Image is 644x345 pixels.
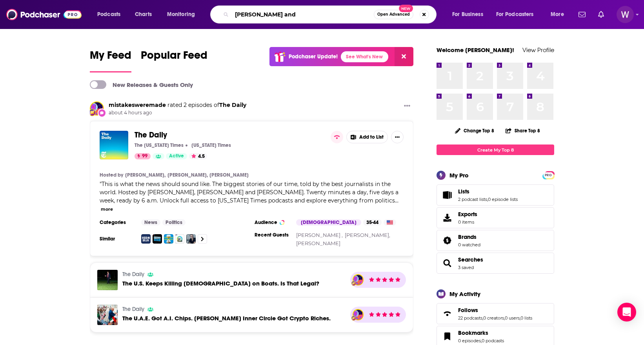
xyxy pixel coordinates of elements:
img: User Badge Icon [351,316,356,321]
a: [PERSON_NAME] , [296,232,343,238]
a: Searches [439,258,455,269]
a: 0 podcasts [482,338,504,343]
a: New Releases & Guests Only [90,80,193,89]
a: Lists [458,188,518,195]
p: Podchaser Update! [289,53,338,60]
a: Bookmarks [439,331,455,342]
a: Show notifications dropdown [595,8,607,21]
div: mistakesweremade's Rating: 5 out of 5 [368,310,401,320]
span: PRO [544,172,553,178]
div: Open Intercom Messenger [617,303,636,322]
a: Brands [439,235,455,246]
div: New Review [98,108,106,117]
img: Fresh Air [153,234,162,244]
img: Hidden Brain [141,234,151,244]
span: For Business [452,9,483,20]
a: 0 creators [483,315,504,321]
span: Bookmarks [458,329,488,336]
span: This is what the news should sound like. The biggest stories of our time, told by the best journa... [100,181,398,204]
span: New [399,5,413,12]
button: open menu [92,8,131,21]
a: [PERSON_NAME], [125,172,166,178]
a: Popular Feed [141,49,207,72]
span: Podcasts [97,9,120,20]
a: Follows [458,307,532,314]
span: Brands [437,230,554,251]
a: The U.A.E. Got A.I. Chips. Trump’s Inner Circle Got Crypto Riches. [122,315,331,322]
button: Show profile menu [617,6,634,23]
span: The U.S. Keeps Killing [DEMOGRAPHIC_DATA] on Boats. Is That Legal? [122,280,319,287]
a: The Daily [219,101,246,108]
a: mistakesweremade [353,275,363,285]
a: The Daily [135,131,167,139]
a: Exports [437,207,554,228]
span: , [482,315,483,321]
a: Podchaser - Follow, Share and Rate Podcasts [6,7,82,22]
span: My Feed [90,49,131,67]
a: 0 episodes [458,338,481,343]
img: mistakesweremade [353,310,363,320]
span: Monitoring [167,9,195,20]
span: ... [395,197,398,204]
button: open menu [447,8,493,21]
span: Popular Feed [141,49,207,67]
button: open menu [545,8,574,21]
a: Up First from NPR [175,234,184,244]
button: Change Top 8 [450,126,499,135]
a: The Daily [122,306,144,312]
a: Show notifications dropdown [575,8,589,21]
button: Share Top 8 [505,123,540,138]
img: User Profile [617,6,634,23]
a: mistakesweremade [109,101,166,108]
a: See What's New [341,51,388,62]
span: , [520,315,520,321]
a: mistakesweremade [91,102,103,115]
span: , [487,197,488,202]
span: The Daily [135,130,167,140]
img: The U.S. Keeps Killing Venezuelans on Boats. Is That Legal? [97,270,118,290]
img: Pod Save America [164,234,173,244]
div: Search podcasts, credits, & more... [218,5,444,23]
span: 0 items [458,219,477,225]
span: rated 2 episodes [167,101,212,108]
a: Create My Top 8 [437,145,554,155]
span: Logged in as williammwhite [617,6,634,23]
a: 0 watched [458,242,480,247]
img: User Badge Icon [88,108,96,116]
a: The Ezra Klein Show [186,234,196,244]
span: Searches [458,256,483,263]
a: New York Times[US_STATE] Times [189,142,231,148]
h3: Similar [100,236,135,242]
a: View Profile [522,46,554,54]
h3: Audience [255,219,290,226]
a: 3 saved [458,265,474,270]
input: Search podcasts, credits, & more... [232,8,374,21]
span: , [481,338,482,343]
a: [PERSON_NAME] [209,172,249,178]
button: open menu [491,8,545,21]
span: Exports [439,212,455,223]
a: [PERSON_NAME], [345,232,390,238]
a: The Daily [122,271,144,278]
img: The U.A.E. Got A.I. Chips. Trump’s Inner Circle Got Crypto Riches. [97,305,118,325]
a: Lists [439,190,455,200]
span: Follows [458,307,478,314]
img: The Daily [100,131,128,159]
h4: Hosted by [100,172,123,178]
button: Show More Button [401,101,413,111]
h3: of [109,101,246,109]
a: Active [166,153,187,159]
span: " [100,181,398,204]
a: 22 podcasts [458,315,482,321]
div: My Pro [449,172,469,179]
button: open menu [162,8,205,21]
button: 4.5 [189,153,207,159]
a: Bookmarks [458,329,504,336]
a: News [141,219,160,226]
span: Exports [458,211,477,218]
a: [PERSON_NAME] [296,240,340,246]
